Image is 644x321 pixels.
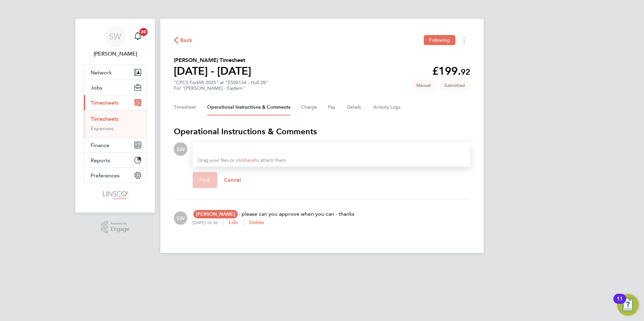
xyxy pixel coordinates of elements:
[110,226,129,232] span: Engage
[193,220,223,225] div: [DATE] 16:36
[180,36,193,44] span: Back
[84,110,147,137] div: Timesheets
[174,56,251,64] h2: [PERSON_NAME] Timesheet
[617,294,639,316] button: Open Resource Center, 11 new notifications
[229,219,238,226] button: Edit
[91,69,112,76] span: Network
[193,210,354,218] p: - please can you approve when you can - thanks
[429,37,450,43] span: Following
[249,220,264,225] span: Delete
[217,172,248,188] button: Cancel
[617,299,623,308] div: 11
[84,65,147,80] button: Network
[411,80,436,91] span: This timesheet was manually created.
[193,210,238,218] span: [PERSON_NAME]
[75,19,155,213] nav: Main navigation
[176,214,185,222] span: SW
[249,219,264,226] button: Delete
[84,50,147,58] span: Shaun White
[245,157,255,163] a: here
[174,126,470,137] h3: Operational Instructions & Comments
[84,168,147,183] button: Preferences
[198,157,286,163] span: Drag your files or click to attach them
[139,28,148,36] span: 20
[131,26,144,47] a: 20
[174,64,251,78] h1: [DATE] - [DATE]
[174,99,196,115] button: Timesheet
[328,99,336,115] button: Pay
[84,153,147,168] button: Reports
[373,99,401,115] button: Activity Logs
[174,211,187,225] div: Shaun White
[101,221,130,234] a: Powered byEngage
[229,220,238,225] span: Edit
[174,85,268,91] div: For "[PERSON_NAME] - Eastern"
[84,80,147,95] button: Jobs
[224,177,241,183] span: Cancel
[84,95,147,110] button: Timesheets
[174,36,193,44] button: Back
[91,157,110,164] span: Reports
[91,172,120,179] span: Preferences
[424,35,455,45] button: Following
[91,125,114,132] a: Expenses
[461,67,470,77] span: 92
[432,65,470,77] app-decimal: £199.
[91,84,102,91] span: Jobs
[101,190,129,201] img: linsco-logo-retina.png
[174,142,187,156] div: Shaun White
[207,99,290,115] button: Operational Instructions & Comments
[439,80,470,91] span: This timesheet is Submitted.
[84,26,147,58] a: SW[PERSON_NAME]
[84,138,147,152] button: Finance
[458,35,470,45] button: Timesheets Menu
[110,221,129,226] span: Powered by
[301,99,317,115] button: Charge
[176,145,185,153] span: SW
[91,142,109,148] span: Finance
[109,32,121,41] span: SW
[84,190,147,201] a: Go to home page
[91,116,119,122] a: Timesheets
[174,80,268,91] div: "CPCS Forklift 2025" at "E500134 - Hull 2B"
[91,100,119,106] span: Timesheets
[347,99,362,115] button: Details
